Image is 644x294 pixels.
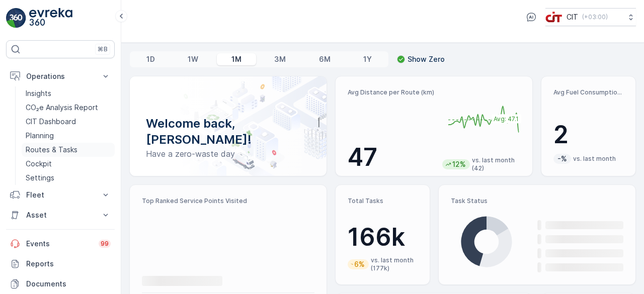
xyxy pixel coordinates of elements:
button: Asset [6,205,115,225]
p: CIT [567,12,578,22]
a: Settings [22,171,115,185]
a: CIT Dashboard [22,115,115,129]
p: Documents [26,279,111,289]
a: Events99 [6,234,115,254]
p: Events [26,239,93,249]
p: Settings [26,173,54,183]
p: 47 [348,142,434,172]
p: vs. last month (177k) [371,256,417,272]
a: Insights [22,86,115,101]
img: logo [6,8,26,28]
button: Fleet [6,185,115,205]
p: 99 [101,240,109,248]
p: 6M [319,54,331,64]
p: 166k [348,222,418,252]
p: vs. last month [573,155,616,163]
p: Have a zero-waste day [146,148,310,160]
p: 3M [274,54,286,64]
p: 1Y [363,54,372,64]
p: ( +03:00 ) [582,13,608,21]
p: Show Zero [408,54,445,64]
a: Cockpit [22,157,115,171]
p: Avg Distance per Route (km) [348,88,434,96]
p: vs. last month (42) [472,156,524,172]
a: CO₂e Analysis Report [22,101,115,115]
p: 6% [353,259,366,269]
p: Avg Fuel Consumption per Route (lt) [553,88,623,96]
p: 1D [146,54,155,64]
p: Top Ranked Service Points Visited [142,197,314,205]
p: Fleet [26,190,95,200]
p: Welcome back, [PERSON_NAME]! [146,116,310,148]
button: CIT(+03:00) [545,8,636,26]
p: -% [556,154,568,164]
p: Asset [26,210,95,220]
p: Cockpit [26,159,52,169]
p: 1W [188,54,198,64]
button: Operations [6,66,115,86]
p: Operations [26,71,95,81]
p: CIT Dashboard [26,117,76,127]
p: Planning [26,131,54,141]
p: Task Status [451,197,623,205]
p: ⌘B [98,45,108,53]
p: Total Tasks [348,197,418,205]
p: 12% [451,159,467,169]
img: cit-logo_pOk6rL0.png [545,12,562,23]
p: 2 [553,120,623,150]
p: Reports [26,259,111,269]
a: Routes & Tasks [22,143,115,157]
a: Planning [22,129,115,143]
p: 1M [231,54,242,64]
a: Documents [6,274,115,294]
p: Insights [26,88,51,99]
p: Routes & Tasks [26,145,77,155]
p: CO₂e Analysis Report [26,103,98,113]
img: logo_light-DOdMpM7g.png [29,8,72,28]
a: Reports [6,254,115,274]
